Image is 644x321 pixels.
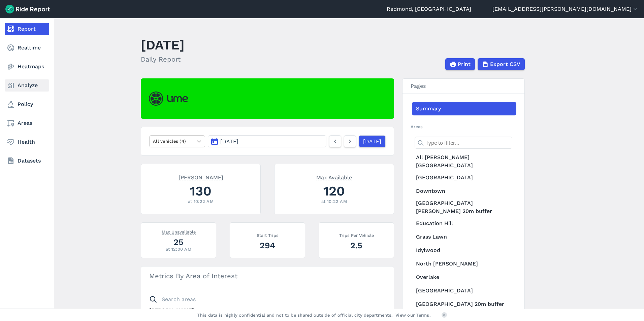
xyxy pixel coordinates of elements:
span: Print [458,60,471,68]
a: [DATE] [359,135,386,147]
span: [DATE] [220,138,238,145]
div: at 12:00 AM [149,246,208,252]
a: Health [5,136,49,148]
h3: Pages [402,79,524,94]
a: [GEOGRAPHIC_DATA] [412,171,516,184]
a: Summary [412,102,516,115]
a: Redmond, [GEOGRAPHIC_DATA] [387,5,471,13]
a: Realtime [5,42,49,54]
div: 25 [149,236,208,248]
h3: Metrics By Area of Interest [141,266,394,285]
input: Type to filter... [415,137,512,149]
div: 120 [283,182,386,200]
div: at 10:22 AM [149,198,252,205]
button: [DATE] [208,135,326,147]
a: All [PERSON_NAME][GEOGRAPHIC_DATA] [412,152,516,171]
a: Grass Lawn [412,230,516,244]
button: Export CSV [478,58,525,70]
span: Max Available [316,174,352,180]
a: [GEOGRAPHIC_DATA] 20m buffer [412,297,516,311]
span: Trips Per Vehicle [339,231,374,238]
a: Report [5,23,49,35]
a: [GEOGRAPHIC_DATA] [412,284,516,297]
span: [PERSON_NAME] [179,174,223,180]
h1: [DATE] [141,36,185,54]
a: View our Terms. [395,312,431,318]
a: Education Hill [412,217,516,230]
a: Policy [5,98,49,110]
a: North [PERSON_NAME] [412,257,516,271]
div: 2.5 [327,240,386,251]
a: Datasets [5,155,49,167]
input: Search areas [145,293,382,306]
a: [GEOGRAPHIC_DATA][PERSON_NAME] 20m buffer [412,198,516,217]
a: Heatmaps [5,61,49,73]
a: Downtown [412,184,516,198]
span: Export CSV [490,60,520,68]
button: Print [445,58,475,70]
div: 130 [149,182,252,200]
h2: Daily Report [141,54,185,64]
a: Overlake [412,271,516,284]
a: Analyze [5,79,49,92]
span: Start Trips [257,231,279,238]
span: Max Unavailable [162,228,196,235]
img: Lime [149,92,188,106]
h2: Areas [411,123,516,130]
div: at 10:22 AM [283,198,386,205]
button: [EMAIL_ADDRESS][PERSON_NAME][DOMAIN_NAME] [492,5,639,13]
div: 294 [238,240,297,251]
img: Ride Report [5,5,50,13]
a: Idylwood [412,244,516,257]
a: Areas [5,117,49,129]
